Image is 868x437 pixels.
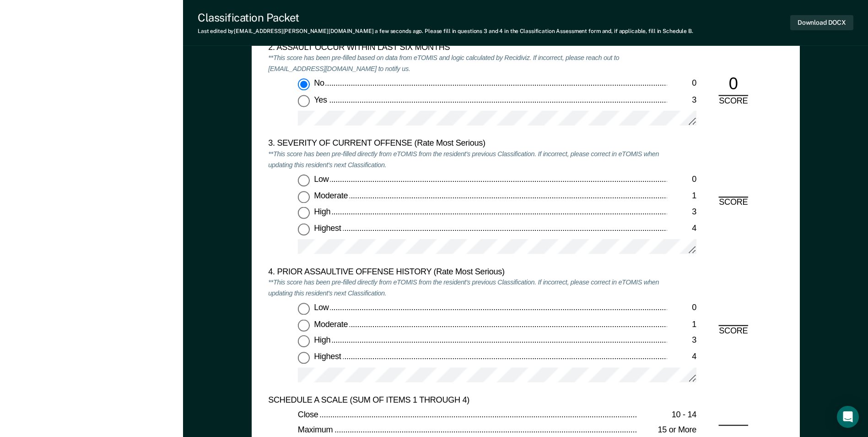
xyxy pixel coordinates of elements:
input: Yes3 [298,95,310,107]
span: High [314,207,332,216]
div: 0 [667,303,696,314]
span: Close [298,410,320,419]
input: Low0 [298,175,310,187]
div: 4 [667,223,696,234]
span: Maximum [298,425,334,434]
span: No [314,79,326,88]
div: Open Intercom Messenger [837,406,859,428]
div: 0 [667,175,696,186]
span: Highest [314,352,343,361]
input: Moderate1 [298,191,310,203]
button: Download DOCX [790,15,853,30]
div: 4. PRIOR ASSAULTIVE OFFENSE HISTORY (Rate Most Serious) [268,267,667,278]
span: Moderate [314,191,350,200]
span: High [314,336,332,345]
div: SCORE [711,96,755,107]
span: Low [314,175,330,184]
input: Highest4 [298,352,310,364]
div: 15 or More [637,425,696,436]
div: 0 [667,79,696,90]
div: 3 [667,207,696,218]
div: 4 [667,352,696,363]
div: 10 - 14 [637,410,696,421]
input: Low0 [298,303,310,315]
div: 2. ASSAULT OCCUR WITHIN LAST SIX MONTHS [268,42,667,53]
em: **This score has been pre-filled directly from eTOMIS from the resident's previous Classification... [268,150,659,169]
div: 3 [667,95,696,106]
em: **This score has been pre-filled based on data from eTOMIS and logic calculated by Recidiviz. If ... [268,54,619,73]
input: No0 [298,79,310,91]
em: **This score has been pre-filled directly from eTOMIS from the resident's previous Classification... [268,279,659,298]
input: High3 [298,336,310,348]
div: 3 [667,336,696,347]
span: Moderate [314,319,350,328]
span: Highest [314,223,343,232]
input: Moderate1 [298,319,310,331]
div: 3. SEVERITY OF CURRENT OFFENSE (Rate Most Serious) [268,138,667,149]
span: Yes [314,95,329,104]
div: Last edited by [EMAIL_ADDRESS][PERSON_NAME][DOMAIN_NAME] . Please fill in questions 3 and 4 in th... [198,28,693,34]
span: Low [314,303,330,312]
div: SCHEDULE A SCALE (SUM OF ITEMS 1 THROUGH 4) [268,395,667,406]
div: Classification Packet [198,11,693,24]
span: a few seconds ago [375,28,422,34]
div: 1 [667,319,696,330]
div: 1 [667,191,696,202]
div: SCORE [711,326,755,337]
div: 0 [718,73,748,96]
input: Highest4 [298,223,310,235]
input: High3 [298,207,310,219]
div: SCORE [711,197,755,208]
